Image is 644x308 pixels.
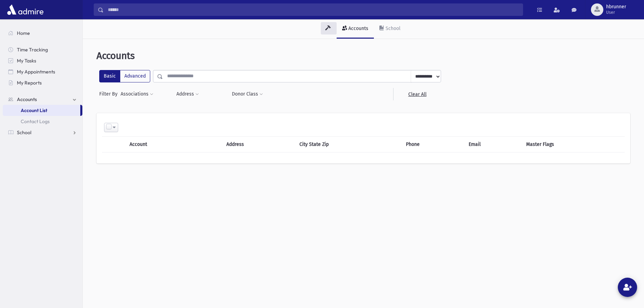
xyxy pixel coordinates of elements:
[17,69,55,75] span: My Appointments
[3,127,82,138] a: School
[393,88,441,100] a: Clear All
[104,3,523,16] input: Search
[17,47,48,53] span: Time Tracking
[17,80,42,86] span: My Reports
[606,4,626,10] span: hbrunner
[337,19,374,39] a: Accounts
[3,116,82,127] a: Contact Logs
[3,66,82,77] a: My Appointments
[125,136,199,152] th: Account
[17,30,30,36] span: Home
[606,10,626,15] span: User
[384,26,400,31] div: School
[3,55,82,66] a: My Tasks
[96,50,135,61] span: Accounts
[232,88,263,100] button: Donor Class
[3,28,82,39] a: Home
[99,70,120,82] label: Basic
[21,118,50,125] span: Contact Logs
[295,136,402,152] th: City State Zip
[21,107,47,113] span: Account List
[6,3,45,17] img: AdmirePro
[464,136,522,152] th: Email
[3,44,82,55] a: Time Tracking
[17,129,31,136] span: School
[222,136,296,152] th: Address
[347,26,368,31] div: Accounts
[374,19,406,39] a: School
[99,70,150,82] div: FilterModes
[3,94,82,105] a: Accounts
[3,105,80,116] a: Account List
[176,88,199,100] button: Address
[402,136,464,152] th: Phone
[120,88,154,100] button: Associations
[3,77,82,88] a: My Reports
[522,136,625,152] th: Master Flags
[120,70,150,82] label: Advanced
[17,58,36,64] span: My Tasks
[99,90,120,98] span: Filter By
[17,96,37,102] span: Accounts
